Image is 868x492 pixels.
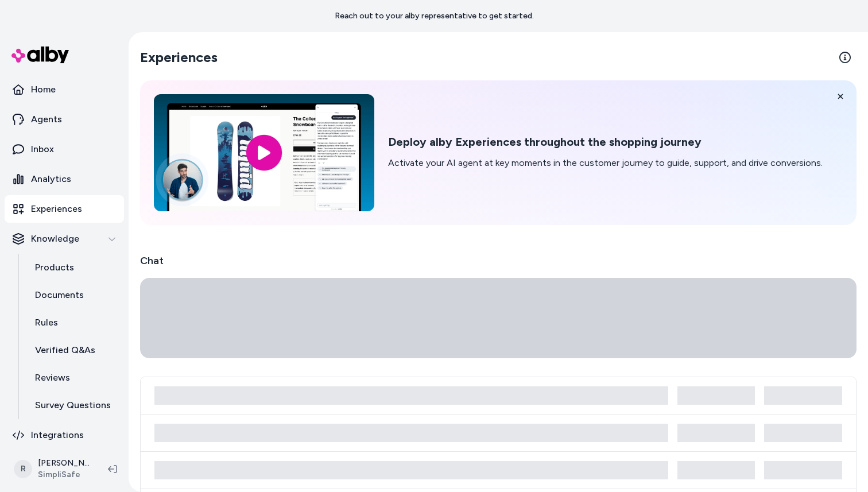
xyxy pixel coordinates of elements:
[31,172,71,186] p: Analytics
[35,261,74,274] p: Products
[335,10,534,22] p: Reach out to your alby representative to get started.
[24,392,124,419] a: Survey Questions
[5,225,124,253] button: Knowledge
[5,195,124,223] a: Experiences
[24,281,124,309] a: Documents
[35,316,58,330] p: Rules
[5,135,124,163] a: Inbox
[140,48,218,67] h2: Experiences
[5,76,124,103] a: Home
[38,469,90,481] span: SimpliSafe
[7,451,99,487] button: R[PERSON_NAME]SimpliSafe
[5,165,124,193] a: Analytics
[5,421,124,449] a: Integrations
[35,371,70,385] p: Reviews
[31,232,79,246] p: Knowledge
[31,83,56,96] p: Home
[35,398,111,412] p: Survey Questions
[31,142,54,156] p: Inbox
[11,47,69,63] img: alby Logo
[31,428,84,442] p: Integrations
[388,135,823,149] h2: Deploy alby Experiences throughout the shopping journey
[35,288,84,302] p: Documents
[31,202,82,216] p: Experiences
[140,253,857,269] h2: Chat
[31,113,62,126] p: Agents
[24,336,124,364] a: Verified Q&As
[24,309,124,336] a: Rules
[24,254,124,281] a: Products
[14,460,32,478] span: R
[388,156,823,170] p: Activate your AI agent at key moments in the customer journey to guide, support, and drive conver...
[38,458,90,469] p: [PERSON_NAME]
[24,364,124,392] a: Reviews
[35,343,95,357] p: Verified Q&As
[5,106,124,133] a: Agents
